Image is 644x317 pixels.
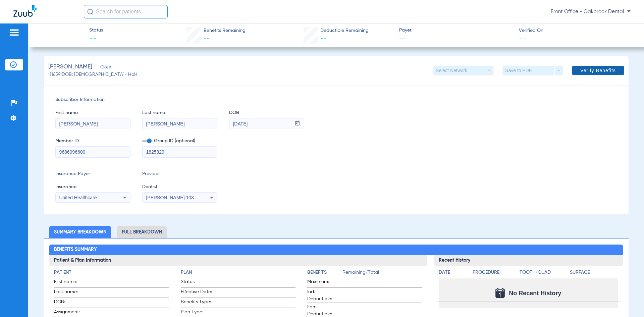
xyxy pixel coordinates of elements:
[181,299,214,308] span: Benefits Type:
[434,255,623,266] h3: Recent History
[55,96,617,103] span: Subscriber Information
[9,29,19,37] img: hamburger-icon
[307,278,340,287] span: Maximum:
[54,288,87,298] span: Last name:
[55,109,130,116] span: First name
[55,170,130,177] span: Insurance Payer
[320,36,326,42] span: --
[320,27,369,34] span: Deductible Remaining
[570,269,618,276] h4: Surface
[204,27,246,34] span: Benefits Remaining
[570,269,618,278] app-breakdown-title: Surface
[100,65,106,71] span: Close
[520,269,568,276] h4: Tooth/Quad
[54,299,87,308] span: DOB:
[49,226,111,238] li: Summary Breakdown
[520,269,568,278] app-breakdown-title: Tooth/Quad
[519,27,633,34] span: Verified On
[142,138,217,145] span: Group ID (optional)
[55,183,130,191] span: Insurance
[142,109,217,116] span: Last name
[49,255,427,266] h3: Patient & Plan Information
[307,269,342,276] h4: Benefits
[551,8,631,15] span: Front Office - Oakbrook Dental
[181,278,214,287] span: Status:
[89,34,103,44] span: --
[439,269,467,276] h4: Date
[580,68,616,73] span: Verify Benefits
[572,66,624,75] button: Verify Benefits
[307,288,340,303] span: Ind. Deductible:
[48,71,138,78] span: (11659) DOB: [DEMOGRAPHIC_DATA] - HoH
[307,269,342,278] app-breakdown-title: Benefits
[89,27,103,34] span: Status
[181,269,296,276] h4: Plan
[473,269,517,278] app-breakdown-title: Procedure
[495,288,505,298] img: Calendar
[473,269,517,276] h4: Procedure
[59,195,97,200] span: United Healthcare
[610,285,644,317] iframe: Chat Widget
[181,288,214,298] span: Effective Date:
[142,183,217,191] span: Dentist
[49,245,623,255] h2: Benefits Summary
[342,269,422,278] span: Remaining/Total
[291,118,304,129] button: Open calendar
[48,63,92,71] span: [PERSON_NAME]
[117,226,167,238] li: Full Breakdown
[399,27,513,34] span: Payer
[142,170,217,177] span: Provider
[13,5,37,17] img: Zuub Logo
[509,290,561,297] span: No Recent History
[204,36,210,42] span: --
[84,5,168,18] input: Search for patients
[146,195,212,200] span: [PERSON_NAME] 1033601695
[55,138,130,145] span: Member ID
[399,34,513,43] span: --
[519,35,526,42] span: --
[54,269,169,276] h4: Patient
[54,278,87,287] span: First name:
[439,269,467,278] app-breakdown-title: Date
[229,109,304,116] span: DOB
[87,9,93,15] img: Search Icon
